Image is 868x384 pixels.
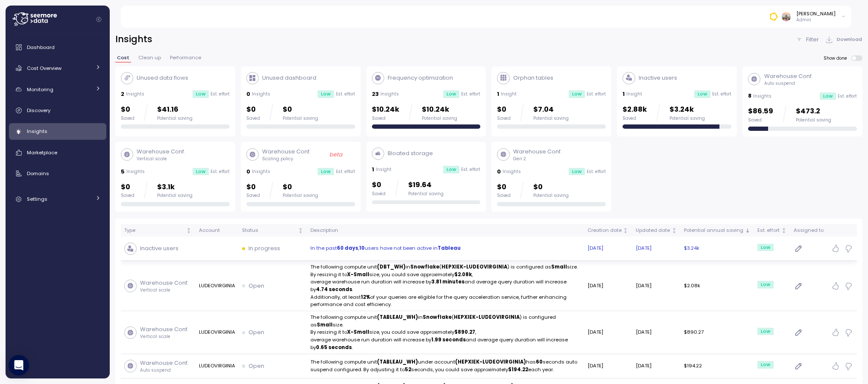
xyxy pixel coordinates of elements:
[497,104,511,115] p: $0
[329,150,342,159] p: beta
[410,263,439,270] strong: Snowflake
[317,321,333,328] strong: Small
[796,10,836,17] div: [PERSON_NAME]
[195,311,238,354] td: LUDEOVIRGINIA
[423,314,452,320] strong: Snowflake
[283,104,318,115] p: $0
[310,329,581,336] p: By resizing it to size, you could save approximately ,
[140,367,189,373] p: Auto suspend
[455,358,526,365] strong: (HEPXIEK-LUDEOVIRGINIA)
[748,92,751,100] p: 8
[754,224,790,237] th: Est. effortNot sorted
[764,81,813,87] p: Auto suspend
[170,55,201,60] span: Performance
[140,244,178,253] p: Inactive users
[508,366,528,373] strong: $194.22
[669,115,705,121] div: Potential saving
[310,278,581,293] p: average warehouse run duration will increase by and average query duration will increase by .
[310,227,581,234] div: Description
[632,261,681,311] td: [DATE]
[753,93,772,99] p: Insights
[587,91,606,97] p: Est. effort
[121,193,134,199] div: Saved
[669,104,705,115] p: $3.24k
[193,90,209,98] div: Low
[140,287,189,293] p: Vertical scale
[503,169,521,175] p: Insights
[124,227,185,234] div: Type
[626,91,642,97] p: Insight
[121,167,125,176] p: 5
[757,361,774,369] div: Low
[569,90,585,98] div: Low
[584,261,632,311] td: [DATE]
[497,115,511,121] div: Saved
[121,90,124,98] p: 2
[501,91,517,97] p: Insight
[9,144,106,161] a: Marketplace
[796,106,831,117] p: $473.2
[372,165,374,174] p: 1
[318,90,334,98] div: Low
[838,93,857,99] p: Est. effort
[310,358,581,373] p: The following compute unit under account has seconds auto suspend configured. By adjusting it to ...
[796,117,831,123] div: Potential saving
[372,90,379,98] p: 23
[748,117,773,123] div: Saved
[27,170,49,177] span: Domains
[623,104,647,115] p: $2.88k
[380,91,399,97] p: Insights
[242,227,296,234] div: Status
[283,115,318,121] div: Potential saving
[497,167,501,176] p: 0
[9,60,106,77] a: Cost Overview
[533,104,569,115] p: $7.04
[310,271,581,279] p: By resizing it to size, you could save approximately ,
[239,224,307,237] th: StatusNot sorted
[431,336,466,343] strong: 1.99 seconds
[246,182,260,193] p: $0
[408,179,444,191] p: $19.64
[377,263,406,270] strong: (DBT_WH)
[422,115,457,121] div: Potential saving
[623,90,625,98] p: 1
[405,366,411,373] strong: 52
[497,193,511,199] div: Saved
[377,314,418,320] strong: (TABLEAU_WH)
[757,328,774,335] div: Low
[310,336,581,351] p: average warehouse run duration will increase by and average query duration will increase by .
[157,115,193,121] div: Potential saving
[377,358,418,365] strong: (TABLEAU_WH)
[126,91,144,97] p: Insights
[372,115,399,121] div: Saved
[126,169,145,175] p: Insights
[820,92,836,100] div: Low
[497,182,511,193] p: $0
[252,169,270,175] p: Insights
[551,263,567,270] strong: Small
[443,90,459,98] div: Low
[336,169,355,175] p: Est. effort
[137,147,185,156] p: Warehouse Conf.
[252,91,270,97] p: Insights
[684,227,743,234] div: Potential annual saving
[636,227,670,234] div: Updated date
[9,81,106,98] a: Monitoring
[757,281,774,289] div: Low
[781,228,787,234] div: Not sorted
[246,90,250,98] p: 0
[533,182,569,193] p: $0
[461,91,480,97] p: Est. effort
[681,224,754,237] th: Potential annual savingSorted descending
[372,179,386,191] p: $0
[632,237,681,261] td: [DATE]
[461,167,480,173] p: Est. effort
[157,182,193,193] p: $3.1k
[27,128,47,135] span: Insights
[587,227,622,234] div: Creation date
[140,359,189,367] p: Warehouse Conf.
[837,34,862,45] span: Download
[157,193,193,199] div: Potential saving
[210,91,230,97] p: Est. effort
[388,74,453,82] p: Frequency optimization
